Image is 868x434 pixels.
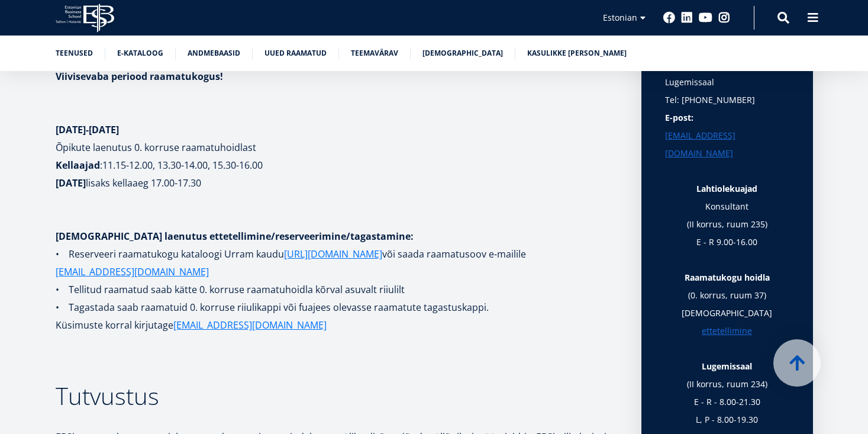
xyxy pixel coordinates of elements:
[351,47,398,59] a: Teemavärav
[56,123,119,136] strong: [DATE]-[DATE]
[173,316,327,334] a: [EMAIL_ADDRESS][DOMAIN_NAME]
[527,47,627,59] a: Kasulikke [PERSON_NAME]
[56,47,93,59] a: Teenused
[86,176,201,189] b: lisaks kellaaeg 17.00-17.30
[663,12,675,24] a: Facebook
[665,198,789,269] p: Konsultant (II korrus, ruum 235) E - R 9.00-16.00
[56,298,618,316] p: • Tagastada saab raamatuid 0. korruse riiulikappi või fuajees olevasse raamatute tagastuskappi.
[56,139,618,192] p: :
[687,378,767,390] b: (II korrus, ruum 234)
[284,245,382,263] a: [URL][DOMAIN_NAME]
[696,183,757,194] strong: Lahtiolekuajad
[117,47,163,59] a: E-kataloog
[702,361,752,372] strong: Lugemissaal
[422,47,503,59] a: [DEMOGRAPHIC_DATA]
[56,159,100,172] strong: Kellaajad
[681,12,693,24] a: Linkedin
[665,127,789,162] a: [EMAIL_ADDRESS][DOMAIN_NAME]
[665,393,789,411] p: E - R - 8.00-21.30
[702,322,752,340] a: ettetellimine
[665,112,693,123] strong: E-post:
[665,56,789,91] p: Tel: [PHONE_NUMBER] Lugemissaal
[56,263,209,281] a: [EMAIL_ADDRESS][DOMAIN_NAME]
[56,141,256,154] b: Õpikute laenutus 0. korruse raamatuhoidlast
[718,12,730,24] a: Instagram
[56,380,159,412] span: Tutvustus
[56,316,618,334] p: Küsimuste korral kirjutage
[685,272,770,283] strong: Raamatukogu hoidla
[56,230,414,243] strong: [DEMOGRAPHIC_DATA] laenutus ettetellimine/reserveerimine/tagastamine:
[264,47,327,59] a: Uued raamatud
[188,47,240,59] a: Andmebaasid
[665,91,789,109] p: Tel: [PHONE_NUMBER]
[699,12,712,24] a: Youtube
[56,70,223,83] strong: Viivisevaba periood raamatukogus!
[665,269,789,340] p: (0. korrus, ruum 37) [DEMOGRAPHIC_DATA]
[56,176,86,189] strong: [DATE]
[56,281,618,298] p: • Tellitud raamatud saab kätte 0. korruse raamatuhoidla kõrval asuvalt riiulilt
[102,159,263,172] b: 11.15-12.00, 13.30-14.00, 15.30-16.00
[56,245,618,281] p: • Reserveeri raamatukogu kataloogi Urram kaudu või saada raamatusoov e-mailile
